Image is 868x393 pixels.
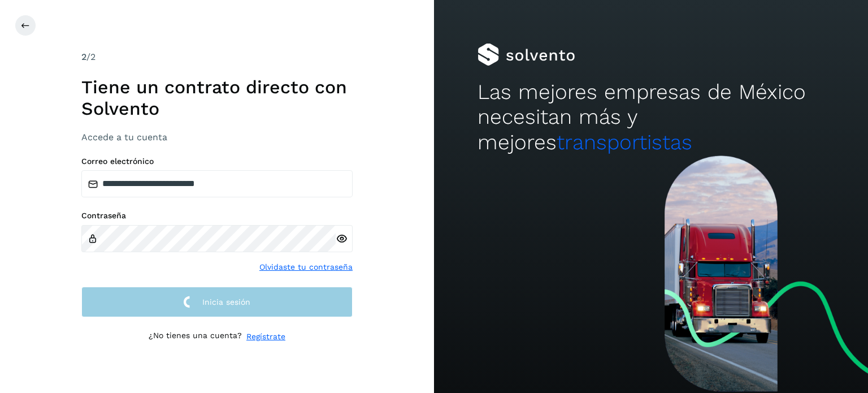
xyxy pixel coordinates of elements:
h2: Las mejores empresas de México necesitan más y mejores [478,80,824,155]
label: Contraseña [81,211,353,221]
h1: Tiene un contrato directo con Solvento [81,76,353,120]
p: ¿No tienes una cuenta? [149,331,242,343]
span: Inicia sesión [202,298,250,306]
a: Olvidaste tu contraseña [259,261,353,273]
div: /2 [81,50,353,64]
span: 2 [81,51,86,62]
label: Correo electrónico [81,157,353,166]
button: Inicia sesión [81,287,353,318]
span: transportistas [557,130,692,154]
a: Regístrate [246,331,285,343]
h3: Accede a tu cuenta [81,132,353,142]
